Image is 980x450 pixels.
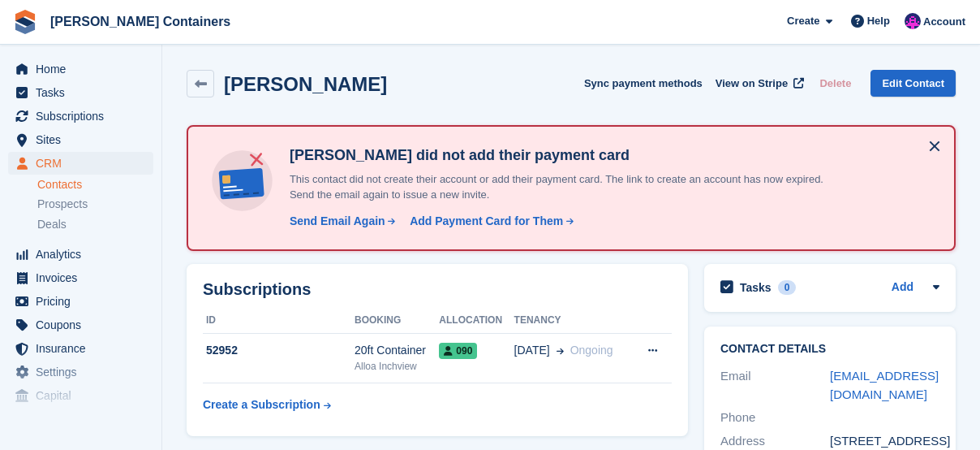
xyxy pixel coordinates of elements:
th: ID [203,308,355,334]
span: Settings [36,361,133,383]
span: Ongoing [570,344,613,357]
button: Delete [813,70,857,97]
img: stora-icon-8386f47178a22dfd0bd8f6a31ec36ba5ce8667c1dd55bd0f319d3a0aa187defe.svg [13,10,37,34]
span: Invoices [36,266,133,289]
img: no-card-linked-e7822e413c904bf8b177c4d89f31251c4716f9871600ec3ca5bfc59e148c83f4.svg [208,146,277,215]
a: menu [8,384,153,407]
a: menu [8,152,153,175]
a: Edit Contact [870,70,956,97]
span: Insurance [36,337,133,360]
div: 0 [778,280,797,295]
div: Send Email Again [290,213,385,230]
a: [EMAIL_ADDRESS][DOMAIN_NAME] [830,369,939,401]
a: Prospects [37,196,153,213]
span: Subscriptions [36,105,133,128]
span: Pricing [36,290,133,313]
p: This contact did not create their account or add their payment card. The link to create an accoun... [283,171,851,203]
button: Sync payment methods [584,70,703,97]
span: Tasks [36,81,133,104]
span: Prospects [37,197,88,212]
span: Capital [36,384,133,407]
span: Analytics [36,243,133,266]
div: Email [720,367,830,404]
a: Add [892,279,913,297]
h2: Subscriptions [203,280,672,299]
a: menu [8,266,153,289]
span: CRM [36,152,133,175]
th: Tenancy [514,308,632,334]
a: Add Payment Card for Them [403,213,575,230]
a: menu [8,314,153,336]
a: Deals [37,216,153,233]
span: Deals [37,217,67,232]
a: Create a Subscription [203,390,331,420]
span: Sites [36,128,133,151]
a: menu [8,105,153,128]
h2: Tasks [740,280,772,295]
span: Coupons [36,314,133,336]
a: View on Stripe [709,70,807,97]
div: Alloa Inchview [355,359,439,374]
div: 20ft Container [355,342,439,359]
span: Account [923,14,965,30]
div: Add Payment Card for Them [410,213,563,230]
div: 52952 [203,342,355,359]
a: menu [8,337,153,360]
a: menu [8,128,153,151]
span: View on Stripe [716,76,788,92]
a: menu [8,243,153,266]
th: Booking [355,308,439,334]
span: Create [787,13,819,29]
a: menu [8,290,153,313]
span: Help [867,13,890,29]
h4: [PERSON_NAME] did not add their payment card [283,146,851,165]
span: 090 [439,343,477,359]
a: [PERSON_NAME] Containers [44,8,237,35]
img: Claire Wilson [905,13,921,29]
a: menu [8,58,153,80]
a: menu [8,361,153,383]
div: Phone [720,409,830,427]
h2: [PERSON_NAME] [224,73,387,95]
h2: Contact Details [720,343,939,356]
span: Home [36,58,133,80]
div: Create a Subscription [203,396,320,413]
a: Contacts [37,177,153,193]
span: [DATE] [514,342,550,359]
a: menu [8,81,153,104]
th: Allocation [439,308,514,334]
